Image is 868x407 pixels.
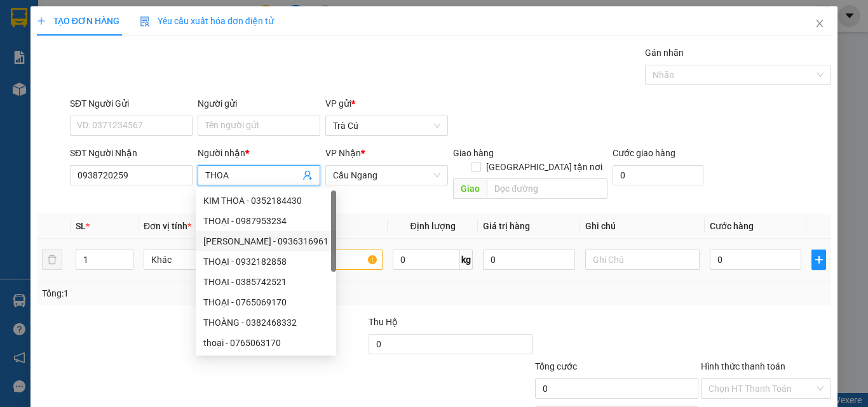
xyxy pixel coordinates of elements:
div: THOẠI - 0932182858 [196,251,336,272]
div: THOẠI - 0987953234 [196,211,336,231]
label: Hình thức thanh toán [701,361,785,371]
span: Đơn vị tính [144,221,191,231]
input: 0 [483,250,574,270]
span: plus [37,17,46,25]
input: Dọc đường [487,178,607,199]
span: Giao hàng [453,148,494,158]
button: Close [802,6,837,42]
div: Tổng: 1 [42,286,336,300]
span: kg [460,250,473,270]
button: plus [811,250,826,270]
span: Giá trị hàng [483,221,530,231]
div: THOẠI - 0385742521 [203,275,329,289]
span: [GEOGRAPHIC_DATA] tận nơi [481,160,607,174]
div: THOẠI - 0385742521 [196,272,336,292]
input: Ghi Chú [585,250,700,270]
span: close [815,18,825,29]
div: THOÀNG - 0382468332 [196,312,336,333]
div: [PERSON_NAME] - 0936316961 [203,234,329,248]
div: THOẠI - 0932182858 [203,255,329,269]
span: Giao [453,178,487,199]
div: Người gửi [198,97,320,110]
input: Cước giao hàng [613,165,703,185]
div: KIM THOA - 0352184430 [203,194,329,208]
img: icon [140,17,150,27]
div: THOẠI - 0987953234 [203,214,329,228]
span: Cước hàng [710,221,754,231]
span: Thu Hộ [369,317,398,327]
span: Định lượng [410,221,455,231]
span: Tổng cước [535,361,577,371]
label: Cước giao hàng [613,148,675,158]
div: THOẠI - 0765069170 [203,295,329,309]
span: Cầu Ngang [333,166,440,185]
button: delete [42,250,62,270]
div: Người nhận [198,146,320,160]
div: THOÀNG - 0382468332 [203,316,329,330]
label: Gán nhãn [645,48,684,58]
div: VP gửi [325,97,448,110]
div: KIM THOA - 0352184430 [196,190,336,211]
span: Khác [151,250,250,269]
div: THOẠI - 0765069170 [196,292,336,312]
th: Ghi chú [580,214,705,239]
span: Trà Cú [333,116,440,135]
div: KIM THOA - 0936316961 [196,231,336,251]
div: SĐT Người Nhận [70,146,193,160]
span: user-add [302,170,313,180]
span: Yêu cầu xuất hóa đơn điện tử [140,16,274,26]
span: SL [76,221,86,231]
span: plus [812,255,825,265]
div: thoại - 0765063170 [196,333,336,353]
span: TẠO ĐƠN HÀNG [37,16,119,26]
div: thoại - 0765063170 [203,336,329,350]
div: SĐT Người Gửi [70,97,193,110]
span: VP Nhận [325,148,361,158]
